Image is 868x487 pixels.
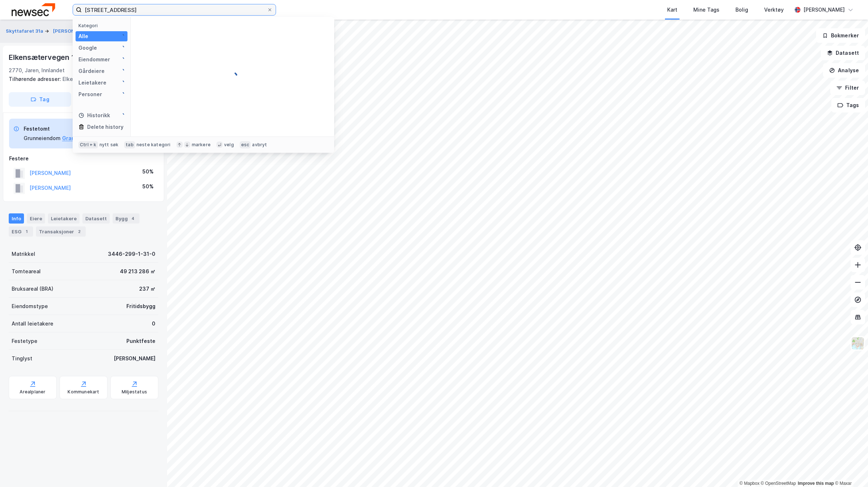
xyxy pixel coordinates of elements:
[124,141,135,148] div: tab
[12,250,35,258] div: Matrikkel
[12,337,37,345] div: Festetype
[119,80,125,86] img: spinner.a6d8c91a73a9ac5275cf975e30b51cfb.svg
[831,98,865,112] button: Tags
[126,302,155,311] div: Fritidsbygg
[12,302,48,311] div: Eiendomstype
[9,226,33,237] div: ESG
[252,142,267,148] div: avbryt
[764,5,784,14] div: Verktøy
[6,28,45,35] button: Skyttafaret 31a
[113,213,139,224] div: Bygg
[82,4,267,15] input: Søk på adresse, matrikkel, gårdeiere, leietakere eller personer
[9,92,71,107] button: Tag
[114,354,155,363] div: [PERSON_NAME]
[24,124,92,133] div: Festetomt
[23,228,30,235] div: 1
[119,112,125,118] img: spinner.a6d8c91a73a9ac5275cf975e30b51cfb.svg
[693,5,719,14] div: Mine Tags
[137,142,171,148] div: neste kategori
[122,389,147,395] div: Miljøstatus
[24,134,61,143] div: Grunneiendom
[129,215,137,222] div: 4
[78,55,110,64] div: Eiendommer
[12,354,32,363] div: Tinglyst
[9,75,153,83] div: Elkensætervegen 15
[119,91,125,97] img: spinner.a6d8c91a73a9ac5275cf975e30b51cfb.svg
[9,213,24,224] div: Info
[62,134,92,143] button: Gran, 299/1
[78,67,105,75] div: Gårdeiere
[126,337,155,345] div: Punktfeste
[152,319,155,328] div: 0
[119,45,125,51] img: spinner.a6d8c91a73a9ac5275cf975e30b51cfb.svg
[78,141,98,148] div: Ctrl + k
[816,28,865,43] button: Bokmerker
[9,154,158,163] div: Festere
[78,90,102,99] div: Personer
[120,267,155,276] div: 49 213 286 ㎡
[12,285,53,293] div: Bruksareal (BRA)
[78,78,106,87] div: Leietakere
[798,481,834,486] a: Improve this map
[227,71,238,83] img: spinner.a6d8c91a73a9ac5275cf975e30b51cfb.svg
[76,228,83,235] div: 2
[830,81,865,95] button: Filter
[53,28,94,35] button: [PERSON_NAME]
[240,141,251,148] div: esc
[192,142,211,148] div: markere
[78,44,97,52] div: Google
[9,66,65,75] div: 2770, Jaren, Innlandet
[142,167,154,176] div: 50%
[12,319,53,328] div: Antall leietakere
[667,5,677,14] div: Kart
[78,111,110,120] div: Historikk
[12,3,55,16] img: newsec-logo.f6e21ccffca1b3a03d2d.png
[108,250,155,258] div: 3446-299-1-31-0
[119,57,125,62] img: spinner.a6d8c91a73a9ac5275cf975e30b51cfb.svg
[27,213,45,224] div: Eiere
[823,63,865,78] button: Analyse
[9,52,80,63] div: Elkensætervegen 17
[803,5,845,14] div: [PERSON_NAME]
[36,226,86,237] div: Transaksjoner
[832,452,868,487] iframe: Chat Widget
[142,182,154,191] div: 50%
[68,389,99,395] div: Kommunekart
[119,33,125,39] img: spinner.a6d8c91a73a9ac5275cf975e30b51cfb.svg
[119,68,125,74] img: spinner.a6d8c91a73a9ac5275cf975e30b51cfb.svg
[78,32,88,41] div: Alle
[78,23,127,28] div: Kategori
[224,142,234,148] div: velg
[82,213,110,224] div: Datasett
[100,142,119,148] div: nytt søk
[20,389,45,395] div: Arealplaner
[12,267,41,276] div: Tomteareal
[832,452,868,487] div: Kontrollprogram for chat
[87,123,123,131] div: Delete history
[739,481,759,486] a: Mapbox
[9,76,62,82] span: Tilhørende adresser:
[821,46,865,60] button: Datasett
[48,213,80,224] div: Leietakere
[761,481,796,486] a: OpenStreetMap
[851,336,865,350] img: Z
[139,285,155,293] div: 237 ㎡
[735,5,748,14] div: Bolig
